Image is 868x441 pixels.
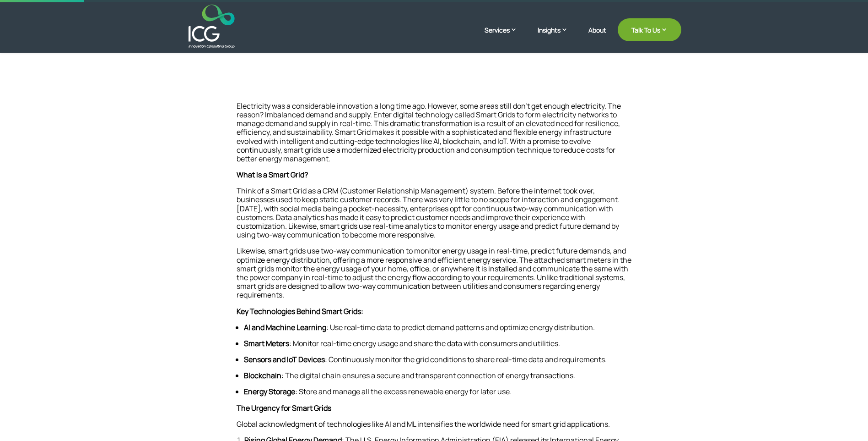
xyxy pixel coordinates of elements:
span: Sensors and IoT Devices [244,354,325,364]
span: The Urgency for Smart Grids [237,403,331,413]
span: : Continuously monitor the grid conditions to share real-time data and requirements. [325,354,607,364]
img: ICG [189,5,235,48]
span: Energy Storage [244,386,295,397]
span: : The digital chain ensures a secure and transparent connection of energy transactions. [281,370,575,380]
span: Electricity was a considerable innovation a long time ago. However, some areas still don’t get en... [237,101,621,164]
span: : Store and manage all the excess renewable energy for later use. [295,386,512,397]
span: What is a Smart Grid? [237,170,308,180]
span: Think of a Smart Grid as a CRM (Customer Relationship Management) system. Before the internet too... [237,186,620,240]
a: Talk To Us [618,18,681,41]
span: Global acknowledgment of technologies like AI and ML intensifies the worldwide need for smart gri... [237,419,610,429]
a: Insights [538,25,577,48]
div: Widget de chat [716,342,868,441]
a: About [588,27,606,48]
span: : Monitor real-time energy usage and share the data with consumers and utilities. [289,338,560,348]
span: AI and Machine Learning [244,322,326,332]
span: Smart Meters [244,338,289,348]
span: Blockchain [244,370,281,380]
iframe: Chat Widget [716,342,868,441]
span: : Use real-time data to predict demand patterns and optimize energy distribution. [326,322,595,332]
span: Key Technologies Behind Smart Grids: [237,306,363,316]
span: Likewise, smart grids use two-way communication to monitor energy usage in real-time, predict fut... [237,246,631,300]
a: Services [485,25,526,48]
